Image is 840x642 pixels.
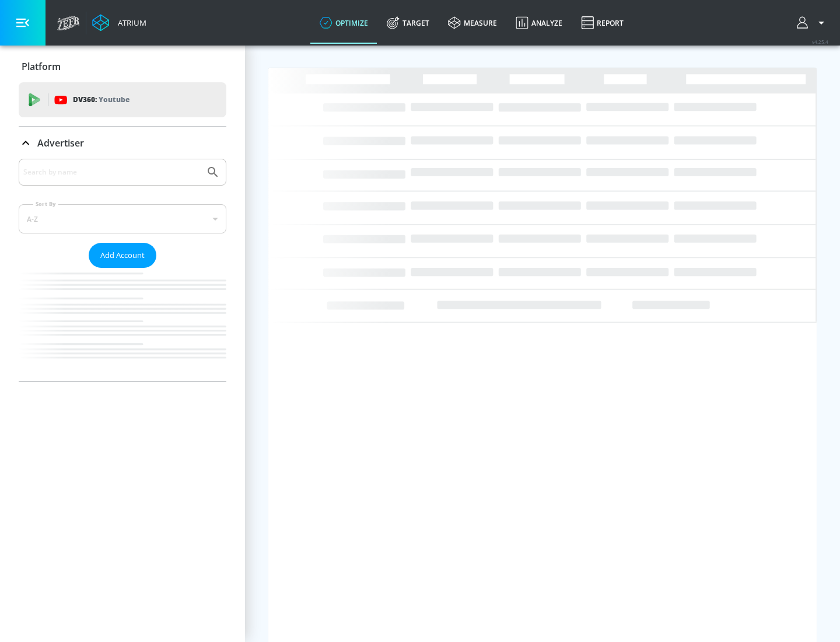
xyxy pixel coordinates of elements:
a: measure [439,2,506,44]
nav: list of Advertiser [19,268,226,381]
input: Search by name [23,165,200,180]
div: DV360: Youtube [19,82,226,117]
p: Platform [22,60,61,73]
p: Advertiser [37,137,84,149]
a: Target [377,2,439,44]
div: Advertiser [19,159,226,381]
button: Add Account [89,243,156,268]
a: Atrium [92,14,146,32]
div: Platform [19,50,226,83]
div: Atrium [113,18,146,28]
label: Sort By [33,200,58,208]
a: Analyze [506,2,572,44]
span: Add Account [100,249,145,262]
p: DV360: [73,93,129,106]
a: Report [572,2,633,44]
div: Advertiser [19,127,226,159]
a: optimize [310,2,377,44]
p: Youtube [99,93,129,106]
div: A-Z [19,204,226,233]
span: v 4.25.4 [812,39,828,45]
